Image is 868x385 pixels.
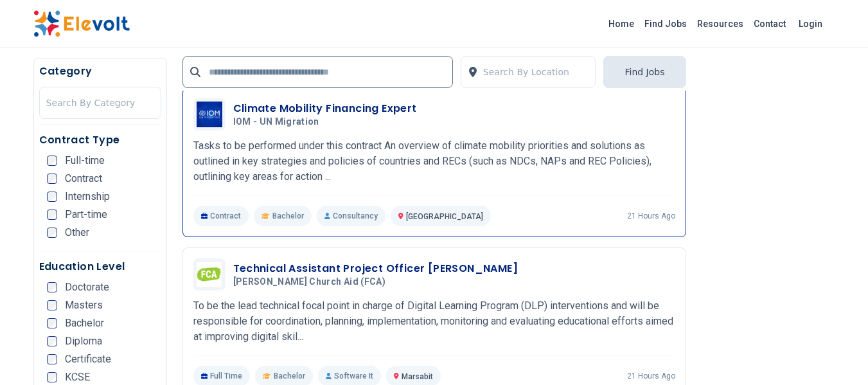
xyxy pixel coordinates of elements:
h5: Contract Type [39,132,161,148]
span: Part-time [65,210,107,220]
a: Login [791,11,830,37]
span: Contract [65,174,102,184]
span: IOM - UN Migration [233,116,319,128]
input: KCSE [47,372,57,382]
span: Bachelor [272,211,304,221]
input: Masters [47,300,57,310]
input: Part-time [47,210,57,220]
h5: Category [39,64,161,79]
p: Consultancy [317,206,385,226]
input: Other [47,228,57,238]
p: To be the lead technical focal point in charge of Digital Learning Program (DLP) interventions an... [193,298,675,345]
button: Find Jobs [603,56,686,88]
span: Masters [65,300,103,310]
img: Elevolt [33,10,130,37]
h5: Education Level [39,259,161,274]
input: Internship [47,192,57,202]
a: IOM - UN MigrationClimate Mobility Financing ExpertIOM - UN MigrationTasks to be performed under ... [193,98,675,226]
input: Full-time [47,156,57,166]
span: Full-time [65,156,105,166]
input: Certificate [47,354,57,364]
span: Bachelor [65,318,104,328]
span: Doctorate [65,282,109,292]
h3: Climate Mobility Financing Expert [233,101,417,116]
a: Home [603,13,639,34]
iframe: Chat Widget [804,323,868,385]
img: IOM - UN Migration [197,102,222,127]
span: Diploma [65,336,102,346]
img: Finn Church Aid (FCA) [197,262,222,287]
span: Marsabit [402,372,433,381]
span: Bachelor [274,371,305,381]
input: Bachelor [47,318,57,328]
p: 21 hours ago [627,371,675,381]
span: Other [65,228,89,238]
p: Tasks to be performed under this contract An overview of climate mobility priorities and solution... [193,138,675,184]
span: KCSE [65,372,90,382]
a: Contact [748,13,791,34]
span: [GEOGRAPHIC_DATA] [406,212,483,221]
input: Doctorate [47,282,57,292]
input: Diploma [47,336,57,346]
p: 21 hours ago [627,211,675,221]
span: [PERSON_NAME] Church Aid (FCA) [233,276,386,288]
input: Contract [47,174,57,184]
a: Resources [692,13,748,34]
h3: Technical Assistant Project Officer [PERSON_NAME] [233,261,518,276]
span: Certificate [65,354,111,364]
span: Internship [65,192,110,202]
a: Find Jobs [639,13,692,34]
p: Contract [193,206,249,226]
